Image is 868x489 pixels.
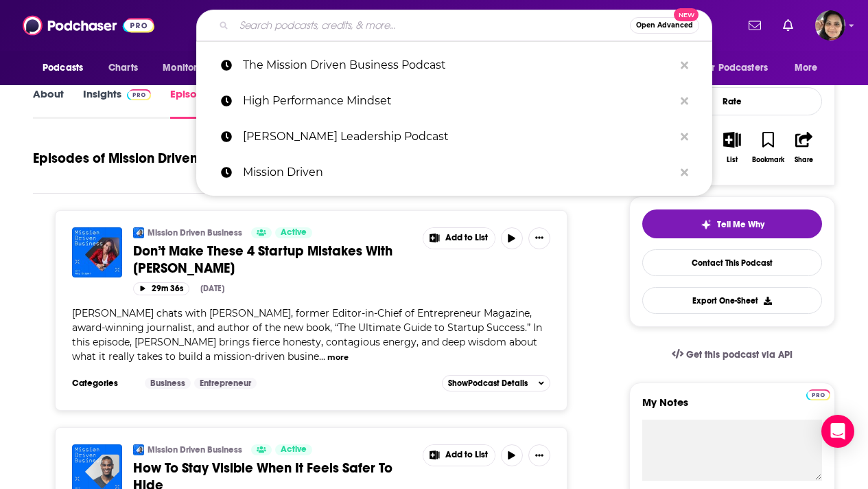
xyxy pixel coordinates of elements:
[33,150,255,167] h1: Episodes of Mission Driven Business
[133,227,144,238] img: Mission Driven Business
[806,389,830,400] img: Podchaser Pro
[72,307,542,363] span: [PERSON_NAME] chats with [PERSON_NAME], former Editor-in-Chief of Entrepreneur Magazine, award-wi...
[33,55,101,81] button: open menu
[148,227,242,238] a: Mission Driven Business
[701,219,712,230] img: tell me why sparkle
[145,378,191,389] a: Business
[445,233,488,243] span: Add to List
[234,14,630,36] input: Search podcasts, credits, & more...
[243,119,674,155] p: Craig Groeschel Leadership Podcast
[196,10,712,41] div: Search podcasts, credits, & more...
[815,10,845,41] button: Show profile menu
[196,83,712,119] a: High Performance Mindset
[133,242,413,277] a: Don’t Make These 4 Startup Mistakes With [PERSON_NAME]
[445,450,488,460] span: Add to List
[528,444,550,466] button: Show More Button
[99,55,146,81] a: Charts
[750,123,786,172] button: Bookmark
[163,58,211,78] span: Monitoring
[275,444,312,455] a: Active
[786,123,822,172] button: Share
[743,14,766,37] a: Show notifications dropdown
[785,55,835,81] button: open menu
[196,155,712,190] a: Mission Driven
[717,219,764,230] span: Tell Me Why
[108,58,138,78] span: Charts
[821,415,854,448] div: Open Intercom Messenger
[686,349,793,361] span: Get this podcast via API
[777,14,799,37] a: Show notifications dropdown
[200,284,224,293] div: [DATE]
[815,10,845,41] span: Logged in as shelbyjanner
[714,123,750,172] button: List
[442,375,550,391] button: ShowPodcast Details
[83,87,151,119] a: InsightsPodchaser Pro
[727,156,738,164] div: List
[148,444,242,455] a: Mission Driven Business
[674,8,699,21] span: New
[795,156,813,164] div: Share
[133,444,144,455] img: Mission Driven Business
[642,287,822,314] button: Export One-Sheet
[170,87,238,119] a: Episodes100
[23,12,154,38] img: Podchaser - Follow, Share and Rate Podcasts
[636,22,693,29] span: Open Advanced
[133,282,189,295] button: 29m 36s
[194,378,257,389] a: Entrepreneur
[642,209,822,238] button: tell me why sparkleTell Me Why
[153,55,229,81] button: open menu
[243,47,674,83] p: The Mission Driven Business Podcast
[72,378,134,389] h3: Categories
[661,338,804,372] a: Get this podcast via API
[693,55,788,81] button: open menu
[423,445,495,466] button: Show More Button
[319,350,325,363] span: ...
[815,10,845,41] img: User Profile
[795,58,818,78] span: More
[243,155,674,190] p: Mission Driven
[702,58,768,78] span: For Podcasters
[196,119,712,155] a: [PERSON_NAME] Leadership Podcast
[642,396,822,420] label: My Notes
[642,249,822,276] a: Contact This Podcast
[33,87,64,119] a: About
[275,227,312,238] a: Active
[196,47,712,83] a: The Mission Driven Business Podcast
[806,387,830,400] a: Pro website
[133,242,392,277] span: Don’t Make These 4 Startup Mistakes With [PERSON_NAME]
[281,443,307,457] span: Active
[127,89,151,100] img: Podchaser Pro
[642,87,822,115] div: Rate
[281,226,307,240] span: Active
[327,352,349,363] button: more
[528,227,550,249] button: Show More Button
[448,378,528,388] span: Show Podcast Details
[752,156,784,164] div: Bookmark
[423,228,495,249] button: Show More Button
[630,17,699,34] button: Open AdvancedNew
[72,227,122,277] img: Don’t Make These 4 Startup Mistakes With Amy Cosper
[43,58,83,78] span: Podcasts
[243,83,674,119] p: High Performance Mindset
